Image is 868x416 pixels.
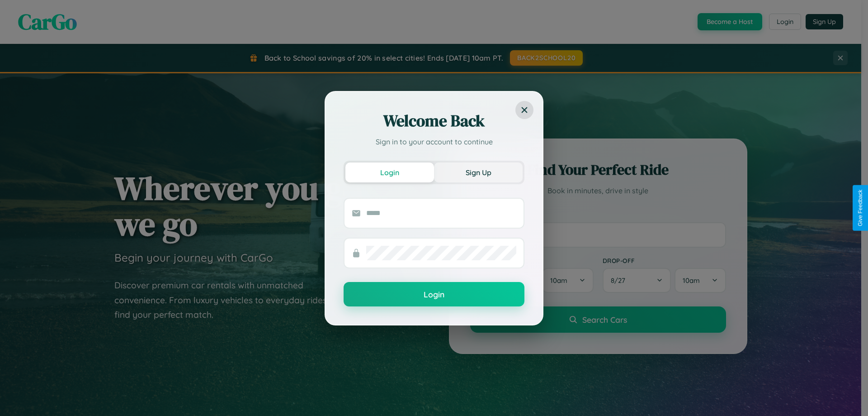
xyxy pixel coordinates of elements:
[344,282,524,306] button: Login
[344,110,524,132] h2: Welcome Back
[345,163,434,182] button: Login
[857,190,863,226] div: Give Feedback
[434,163,523,182] button: Sign Up
[344,136,524,147] p: Sign in to your account to continue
